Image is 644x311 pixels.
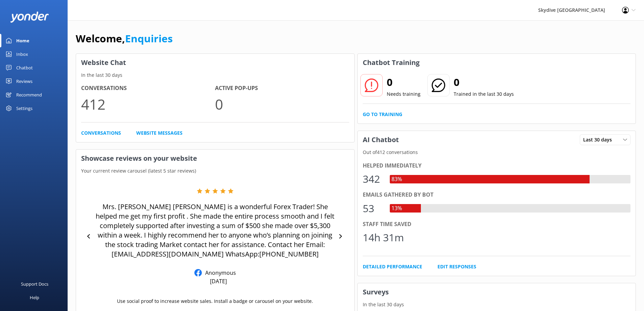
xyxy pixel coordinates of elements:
p: Trained in the last 30 days [454,90,514,98]
p: In the last 30 days [76,71,354,79]
a: Website Messages [136,129,183,137]
div: 13% [390,204,404,213]
p: Needs training [387,90,421,98]
img: Facebook Reviews [194,269,202,276]
h3: AI Chatbot [358,131,404,149]
div: Settings [16,102,32,115]
p: 412 [81,93,215,115]
div: Home [16,34,29,47]
span: Last 30 days [583,136,616,143]
h4: Conversations [81,84,215,93]
p: 0 [215,93,349,115]
a: Enquiries [125,31,173,45]
p: Use social proof to increase website sales. Install a badge or carousel on your website. [117,297,313,305]
div: Emails gathered by bot [363,191,631,199]
a: Conversations [81,129,121,137]
h4: Active Pop-ups [215,84,349,93]
h1: Welcome, [76,30,173,47]
div: Chatbot [16,61,33,74]
a: Detailed Performance [363,263,422,270]
p: Out of 412 conversations [358,149,636,156]
p: In the last 30 days [358,301,636,308]
h2: 0 [454,74,514,90]
a: Edit Responses [437,263,476,270]
div: Inbox [16,47,28,61]
div: 53 [363,200,383,217]
div: 342 [363,171,383,187]
div: Reviews [16,74,32,88]
p: Anonymous [202,269,236,276]
p: Mrs. [PERSON_NAME] [PERSON_NAME] is a wonderful Forex Trader! She helped me get my first profit .... [95,202,336,259]
div: Staff time saved [363,220,631,229]
p: Your current review carousel (latest 5 star reviews) [76,167,354,175]
h3: Showcase reviews on your website [76,150,354,167]
div: Help [30,291,39,304]
a: Go to Training [363,111,402,118]
img: yonder-white-logo.png [10,12,49,23]
h3: Chatbot Training [358,54,425,71]
div: Helped immediately [363,161,631,170]
p: [DATE] [210,277,227,285]
h3: Surveys [358,283,636,301]
div: Support Docs [21,277,48,291]
div: Recommend [16,88,42,102]
h3: Website Chat [76,54,354,71]
h2: 0 [387,74,421,90]
div: 14h 31m [363,229,404,246]
div: 83% [390,175,404,184]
